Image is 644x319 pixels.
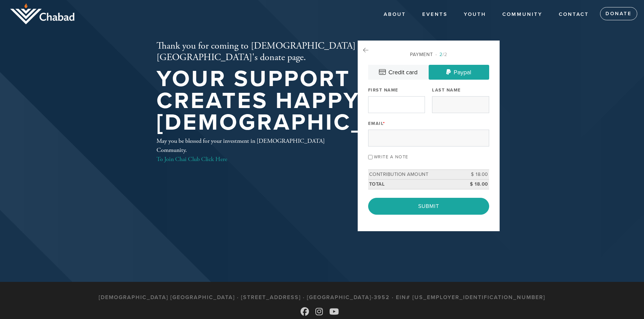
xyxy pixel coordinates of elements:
[368,65,429,80] a: Credit card
[368,170,459,180] td: Contribution Amount
[157,155,227,163] a: To Join Chai Club Click Here
[99,294,545,301] h3: [DEMOGRAPHIC_DATA] [GEOGRAPHIC_DATA] · [STREET_ADDRESS] · [GEOGRAPHIC_DATA]-3952 · EIN# [US_EMPLO...
[383,121,385,126] span: This field is required.
[435,52,447,57] span: /2
[368,87,399,93] label: First Name
[432,87,461,93] label: Last Name
[368,179,459,189] td: Total
[157,41,447,63] h2: Thank you for coming to [DEMOGRAPHIC_DATA][GEOGRAPHIC_DATA]'s donate page.
[379,8,411,21] a: About
[157,136,336,164] div: May you be blessed for your investment in [DEMOGRAPHIC_DATA] Community.
[157,68,447,134] h1: Your support creates happy [DEMOGRAPHIC_DATA]!
[497,8,548,21] a: COMMUNITY
[459,8,491,21] a: YOUTH
[459,179,489,189] td: $ 18.00
[368,121,385,127] label: Email
[368,51,489,58] div: Payment
[600,7,637,21] a: Donate
[374,154,408,160] label: Write a note
[10,3,74,24] img: logo_half.png
[368,198,489,215] input: Submit
[554,8,594,21] a: Contact
[459,170,489,180] td: $ 18.00
[429,65,489,80] a: Paypal
[439,52,443,57] span: 2
[417,8,453,21] a: Events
